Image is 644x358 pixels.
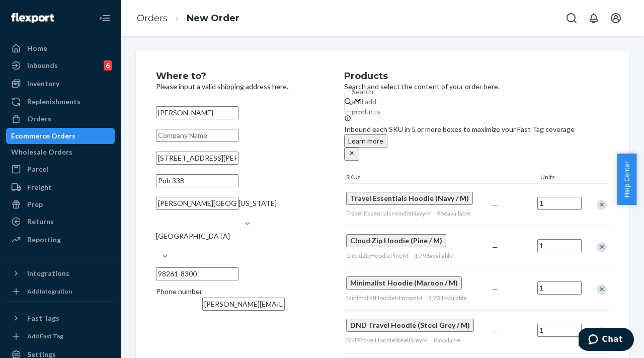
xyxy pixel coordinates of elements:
[202,298,285,311] input: Email (Only Required for International)
[350,321,470,329] span: DND Travel Hoodie (Steel Grey / M)
[350,236,442,245] span: Cloud Zip Hoodie (Pine / M)
[346,252,408,259] span: CloudZipHoodiePineM
[346,234,446,247] button: Cloud Zip Hoodie (Pine / M)
[537,324,582,337] input: Quantity
[606,8,626,28] button: Open account menu
[27,182,52,192] div: Freight
[6,40,115,56] a: Home
[584,8,604,28] button: Open notifications
[346,319,474,332] button: DND Travel Hoodie (Steel Grey / M)
[6,76,115,92] a: Inventory
[537,281,582,295] input: Quantity
[27,164,48,174] div: Parcel
[350,194,469,202] span: Travel Essentials Hoodie (Navy / M)
[27,217,54,227] div: Returns
[597,200,607,210] div: Remove Item
[95,8,115,28] button: Close Navigation
[27,235,61,245] div: Reporting
[27,287,72,296] div: Add Integration
[437,209,470,217] span: 986 available
[537,197,582,210] input: Quantity
[137,13,168,24] a: Orders
[414,252,453,259] span: 1,796 available
[11,13,54,23] img: Flexport logo
[538,173,584,183] div: Units
[492,285,498,294] span: —
[156,231,230,241] div: [GEOGRAPHIC_DATA]
[344,114,609,161] div: Inbound each SKU in 5 or more boxes to maximize your Fast Tag coverage
[344,71,609,82] h2: Products
[6,179,115,195] a: Freight
[156,152,238,165] input: Street Address
[428,294,467,302] span: 3,731 available
[11,131,75,141] div: Ecommerce Orders
[492,327,498,336] span: —
[156,174,238,187] input: Street Address 2 (Optional)
[27,332,63,340] div: Add Fast Tag
[6,128,115,144] a: Ecommerce Orders
[156,106,238,119] input: First & Last Name
[27,43,47,53] div: Home
[6,196,115,212] a: Prep
[561,8,582,28] button: Open Search Box
[6,161,115,177] a: Parcel
[6,57,115,74] a: Inbounds6
[6,265,115,281] button: Integrations
[187,13,239,24] a: New Order
[27,199,43,209] div: Prep
[346,209,431,217] span: Travel EssentialsHoodieNavyM
[6,94,115,110] a: Replenishments
[27,268,69,278] div: Integrations
[344,134,387,148] button: Learn more
[156,267,238,280] input: ZIP Code
[344,82,609,92] p: Search and select the content of your order here.
[597,327,607,337] div: Remove Item
[617,154,636,205] button: Help Center
[6,330,115,342] a: Add Fast Tag
[27,97,80,107] div: Replenishments
[352,87,380,117] div: Search and add products
[492,243,498,251] span: —
[579,328,634,353] iframe: Opens a widget where you can chat to one of our agents
[346,192,473,205] button: Travel Essentials Hoodie (Navy / M)
[597,284,607,295] div: Remove Item
[238,198,277,208] div: [US_STATE]
[344,148,359,161] button: close
[350,278,458,287] span: Minimalist Hoodie (Maroon / M)
[156,241,157,251] input: [GEOGRAPHIC_DATA]
[6,285,115,298] a: Add Integration
[434,336,460,344] span: 8 available
[156,71,314,82] h2: Where to?
[6,144,115,160] a: Wholesale Orders
[27,114,51,124] div: Orders
[6,213,115,230] a: Returns
[156,82,314,92] p: Please input a valid shipping address here.
[346,336,428,344] span: DNDTravelHoodieSteelGreyM
[346,294,422,302] span: MinimalistHoodieMaroonM
[346,276,462,290] button: Minimalist Hoodie (Maroon / M)
[492,200,498,209] span: —
[6,111,115,127] a: Orders
[27,79,59,89] div: Inventory
[27,60,58,70] div: Inbounds
[27,313,59,323] div: Fast Tags
[104,60,112,70] div: 6
[6,232,115,248] a: Reporting
[238,208,239,219] input: [US_STATE]
[537,239,582,252] input: Quantity
[6,310,115,326] button: Fast Tags
[129,4,248,33] ol: breadcrumbs
[156,197,238,210] input: City
[344,173,538,183] div: SKUs
[597,242,607,252] div: Remove Item
[156,129,238,142] input: Company Name
[11,147,72,157] div: Wholesale Orders
[156,287,202,296] span: Phone number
